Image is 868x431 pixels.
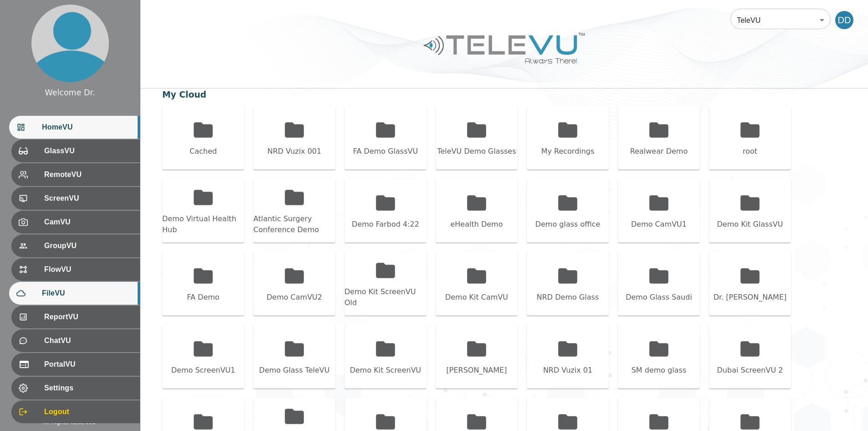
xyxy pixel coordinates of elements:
[11,306,140,328] div: ReportVU
[445,292,508,303] div: Demo Kit CamVU
[447,365,507,376] div: [PERSON_NAME]
[44,145,133,156] span: GlassVU
[450,219,503,230] div: eHealth Demo
[44,359,133,370] span: PortalVU
[835,11,853,29] div: DD
[42,288,133,299] span: FileVU
[11,234,140,257] div: GroupVU
[44,335,133,346] span: ChatVU
[11,211,140,234] div: CamVU
[31,5,109,82] img: profile.png
[259,365,330,376] div: Demo Glass TeleVU
[44,193,133,204] span: ScreenVU
[730,7,831,33] div: TeleVU
[9,282,140,305] div: FileVU
[422,29,586,67] img: Logo
[44,264,133,275] span: FlowVU
[437,146,516,157] div: TeleVU Demo Glasses
[344,286,426,308] div: Demo Kit ScreenVU Old
[44,240,133,251] span: GroupVU
[162,213,244,235] div: Demo Virtual Health Hub
[42,122,133,133] span: HomeVU
[541,146,595,157] div: My Recordings
[44,217,133,228] span: CamVU
[535,219,601,230] div: Demo glass office
[11,187,140,210] div: ScreenVU
[352,219,419,230] div: Demo Farbod 4:22
[631,219,687,230] div: Demo CamVU1
[11,353,140,376] div: PortalVU
[11,163,140,186] div: RemoteVU
[267,146,321,157] div: NRD Vuzix 001
[537,292,599,303] div: NRD Demo Glass
[11,258,140,281] div: FlowVU
[717,219,783,230] div: Demo Kit GlassVU
[11,377,140,400] div: Settings
[190,146,217,157] div: Cached
[171,365,235,376] div: Demo ScreenVU1
[543,365,592,376] div: NRD Vuzix 01
[714,292,787,303] div: Dr. [PERSON_NAME]
[44,312,133,322] span: ReportVU
[632,365,687,376] div: SM demo glass
[11,400,140,423] div: Logout
[162,88,206,101] div: My Cloud
[44,383,133,394] span: Settings
[187,292,219,303] div: FA Demo
[630,146,688,157] div: Realwear Demo
[743,146,757,157] div: root
[626,292,692,303] div: Demo Glass Saudi
[267,292,322,303] div: Demo CamVU2
[350,365,421,376] div: Demo Kit ScreenVU
[44,169,133,180] span: RemoteVU
[11,140,140,162] div: GlassVU
[9,116,140,139] div: HomeVU
[44,406,133,417] span: Logout
[353,146,418,157] div: FA Demo GlassVU
[45,87,95,99] div: Welcome Dr.
[253,213,335,235] div: Atlantic Surgery Conference Demo
[11,329,140,352] div: ChatVU
[717,365,783,376] div: Dubai ScreenVU 2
